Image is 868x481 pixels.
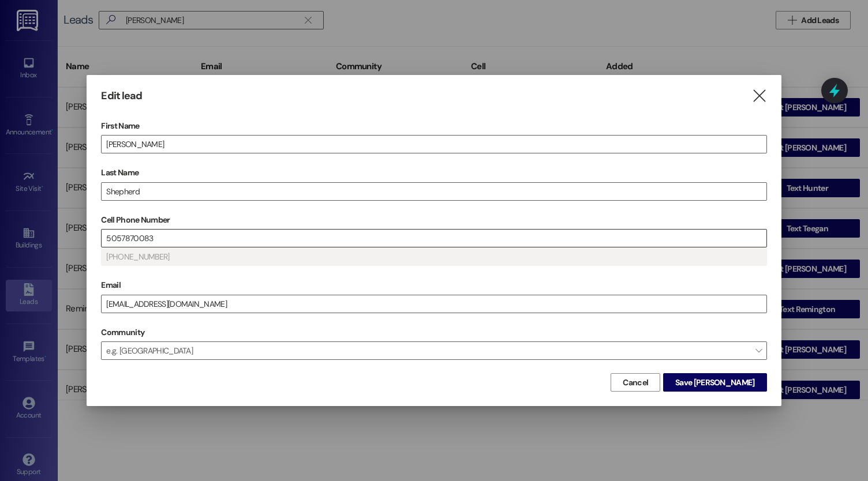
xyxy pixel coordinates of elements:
[623,377,648,389] span: Cancel
[101,276,766,294] label: Email
[663,373,766,392] button: Save [PERSON_NAME]
[102,183,766,200] input: e.g. Smith
[675,377,754,389] span: Save [PERSON_NAME]
[101,324,144,341] label: Community
[101,211,766,229] label: Cell Phone Number
[102,136,766,153] input: e.g. Alex
[101,117,766,135] label: First Name
[101,164,766,182] label: Last Name
[101,89,142,103] h3: Edit lead
[102,295,766,313] input: e.g. alex@gmail.com
[101,341,766,360] span: e.g. [GEOGRAPHIC_DATA]
[611,373,660,392] button: Cancel
[751,90,767,102] i: 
